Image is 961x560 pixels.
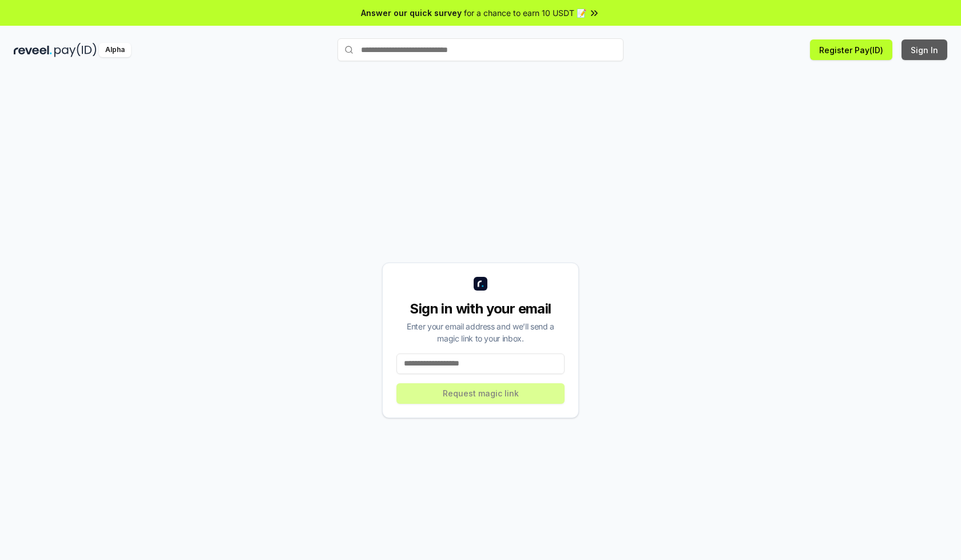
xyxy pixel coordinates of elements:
img: pay_id [54,43,97,57]
span: Answer our quick survey [361,7,462,19]
span: for a chance to earn 10 USDT 📝 [464,7,586,19]
button: Register Pay(ID) [810,39,892,60]
img: reveel_dark [14,43,52,57]
img: logo_small [474,277,487,291]
div: Alpha [99,43,131,57]
div: Enter your email address and we’ll send a magic link to your inbox. [396,320,565,344]
button: Sign In [902,39,947,60]
div: Sign in with your email [396,300,565,318]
